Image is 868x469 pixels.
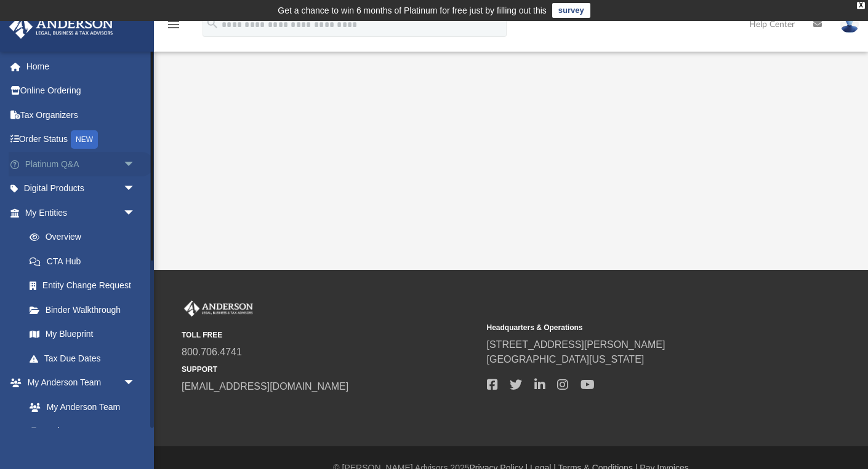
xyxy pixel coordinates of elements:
a: Overview [17,225,154,250]
a: My Entitiesarrow_drop_down [9,200,154,225]
a: survey [552,3,590,18]
a: Tax Due Dates [17,346,154,371]
small: Headquarters & Operations [487,322,784,333]
img: Anderson Advisors Platinum Portal [6,15,117,39]
a: 800.706.4741 [182,347,242,357]
a: Anderson System [17,419,148,444]
a: Home [9,54,154,79]
div: close [857,2,865,9]
span: arrow_drop_down [123,200,148,226]
small: TOLL FREE [182,329,478,341]
a: My Anderson Teamarrow_drop_down [9,371,148,395]
a: menu [166,23,181,32]
span: arrow_drop_down [123,371,148,396]
div: Get a chance to win 6 months of Platinum for free just by filling out this [278,3,547,18]
div: NEW [71,130,98,149]
a: Order StatusNEW [9,127,154,152]
a: My Blueprint [17,322,148,347]
small: SUPPORT [182,364,478,375]
i: menu [166,17,181,32]
a: Online Ordering [9,79,154,103]
i: search [206,17,219,30]
a: [GEOGRAPHIC_DATA][US_STATE] [487,354,645,365]
a: My Anderson Team [17,395,142,419]
a: Entity Change Request [17,274,154,298]
a: Binder Walkthrough [17,298,154,322]
a: [STREET_ADDRESS][PERSON_NAME] [487,339,665,350]
a: Platinum Q&Aarrow_drop_down [9,152,154,176]
a: CTA Hub [17,249,154,274]
span: arrow_drop_down [123,176,148,202]
span: arrow_drop_down [123,152,148,177]
img: Anderson Advisors Platinum Portal [182,301,255,317]
img: User Pic [840,15,859,33]
a: [EMAIL_ADDRESS][DOMAIN_NAME] [182,381,348,392]
a: Digital Productsarrow_drop_down [9,176,154,201]
a: Tax Organizers [9,103,154,127]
